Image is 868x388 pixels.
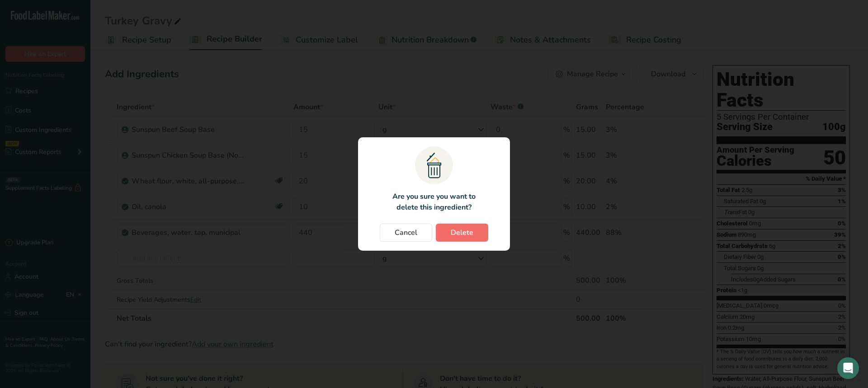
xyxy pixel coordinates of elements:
[387,191,481,213] p: Are you sure you want to delete this ingredient?
[436,224,488,242] button: Delete
[451,227,473,238] span: Delete
[380,224,432,242] button: Cancel
[837,357,859,379] div: Open Intercom Messenger
[395,227,417,238] span: Cancel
